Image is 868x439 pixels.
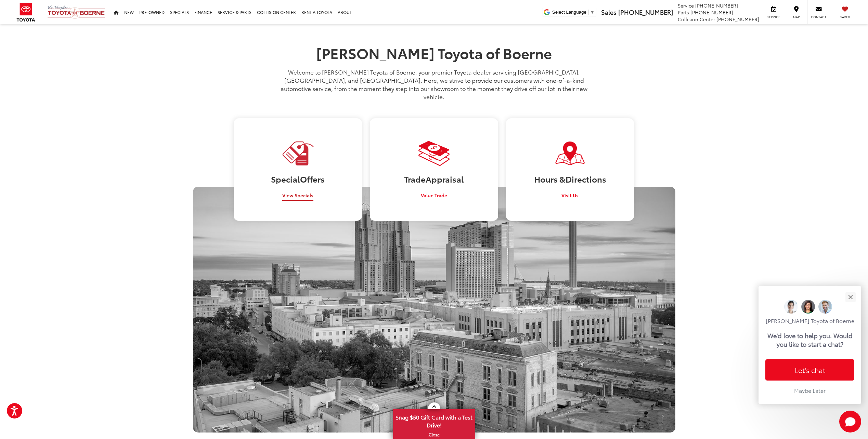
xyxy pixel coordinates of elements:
span: Sales [601,8,617,16]
span: Service [678,2,694,9]
button: Let's chat [765,359,854,381]
span: Visit Us [561,192,579,199]
svg: Start Chat [839,411,861,433]
span: Saved [838,15,853,19]
button: Maybe Later [765,384,854,397]
span: Service [766,15,781,19]
span: [PHONE_NUMBER] [695,2,738,9]
img: Visit Our Dealership [281,140,314,167]
p: We'd love to help you. Would you like to start a chat? [767,331,853,348]
img: Visit Our Dealership [554,141,586,166]
div: Vic Vaughan Toyota of Boerne [193,187,675,433]
span: Select Language [552,10,586,15]
div: Close[PERSON_NAME] Toyota of BoerneWe'd love to help you. Would you like to start a chat?Let's ch... [759,286,861,404]
h1: [PERSON_NAME] Toyota of Boerne [275,45,593,61]
a: SpecialOffers View Specials [234,118,362,221]
a: Select Language​ [552,10,595,15]
h3: Hours & Directions [511,174,629,183]
span: View Specials [282,192,313,199]
span: Map [789,15,804,19]
h3: Special Offers [239,174,357,183]
a: TradeAppraisal Value Trade [370,118,498,221]
span: Value Trade [421,192,447,199]
span: Snag $50 Gift Card with a Test Drive! [394,410,475,431]
a: Hours &Directions Visit Us [506,118,634,221]
h3: Trade Appraisal [375,174,493,183]
p: Welcome to [PERSON_NAME] Toyota of Boerne, your premier Toyota dealer servicing [GEOGRAPHIC_DATA]... [275,68,593,101]
span: [PHONE_NUMBER] [716,16,759,23]
span: Parts [678,9,689,16]
span: ▼ [590,10,595,15]
span: [PHONE_NUMBER] [618,8,673,16]
span: Collision Center [678,16,715,23]
button: Toggle Chat Window [839,411,861,433]
p: [PERSON_NAME] Toyota of Boerne [765,317,854,324]
img: Vic Vaughan Toyota of Boerne [47,5,105,19]
span: [PHONE_NUMBER] [690,9,733,16]
img: Visit Our Dealership [418,141,450,166]
button: Close [843,290,858,304]
span: ​ [588,10,588,15]
span: Contact [811,15,826,19]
